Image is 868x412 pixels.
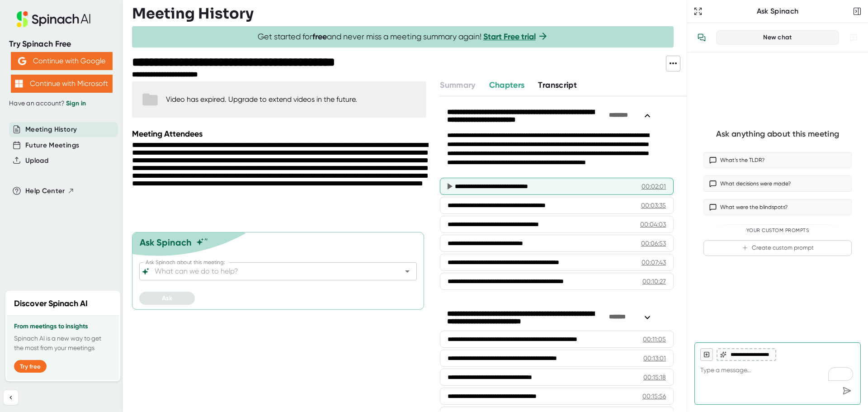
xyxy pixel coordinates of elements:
div: New chat [722,33,833,42]
button: Open [401,265,414,278]
div: 00:06:53 [641,239,666,248]
div: 00:07:43 [642,258,666,267]
div: 00:15:18 [643,373,666,382]
span: Summary [440,80,475,90]
p: Spinach AI is a new way to get the most from your meetings [14,334,112,353]
button: What were the blindspots? [703,199,852,215]
span: Chapters [489,80,525,90]
button: Close conversation sidebar [851,5,863,18]
button: Try free [14,360,47,373]
div: Ask Spinach [140,237,192,248]
div: Try Spinach Free [9,39,114,49]
button: Meeting History [25,124,77,135]
b: free [312,32,327,42]
div: Ask Spinach [704,7,851,16]
span: Help Center [25,186,65,196]
button: Collapse sidebar [4,390,18,405]
div: 00:15:56 [642,392,666,401]
button: Summary [440,79,475,91]
button: Ask [139,292,195,305]
button: Transcript [538,79,577,91]
h3: From meetings to insights [14,323,112,330]
button: Upload [25,156,48,166]
button: Create custom prompt [703,240,852,256]
div: Send message [839,383,855,399]
span: Ask [162,294,172,302]
button: View conversation history [693,28,711,47]
div: Video has expired. Upgrade to extend videos in the future. [166,95,357,104]
div: Meeting Attendees [132,129,429,139]
h3: Meeting History [132,5,254,22]
button: What’s the TLDR? [703,152,852,168]
input: What can we do to help? [153,265,387,278]
div: 00:11:05 [643,335,666,344]
div: 00:02:01 [642,182,666,191]
button: Help Center [25,186,75,196]
div: 00:04:03 [640,220,666,229]
div: 00:13:01 [643,354,666,363]
button: What decisions were made? [703,175,852,192]
a: Start Free trial [483,32,536,42]
div: 00:10:27 [642,277,666,286]
button: Continue with Google [11,52,113,70]
span: Get started for and never miss a meeting summary again! [258,32,548,42]
span: Transcript [538,80,577,90]
div: Your Custom Prompts [703,227,852,234]
a: Sign in [66,99,86,107]
button: Expand to Ask Spinach page [692,5,704,18]
div: Have an account? [9,99,114,108]
img: Aehbyd4JwY73AAAAAElFTkSuQmCC [18,57,26,65]
button: Continue with Microsoft [11,75,113,93]
h2: Discover Spinach AI [14,298,88,310]
textarea: To enrich screen reader interactions, please activate Accessibility in Grammarly extension settings [700,361,855,383]
button: Chapters [489,79,525,91]
button: Future Meetings [25,140,79,151]
div: 00:03:35 [641,201,666,210]
div: Ask anything about this meeting [716,129,839,139]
